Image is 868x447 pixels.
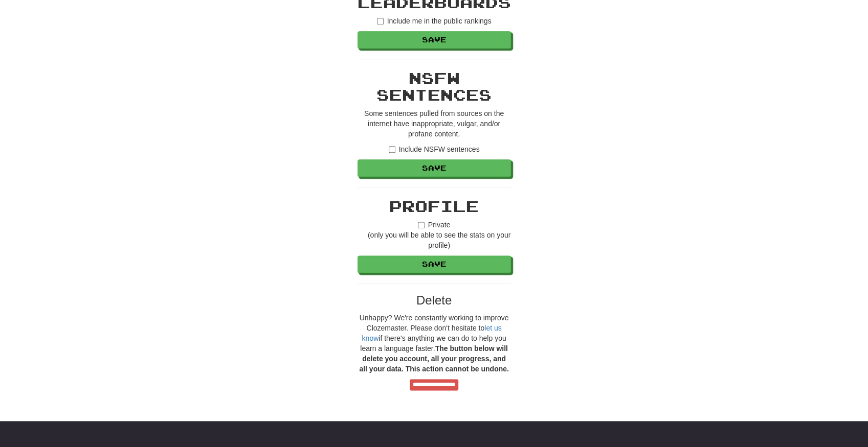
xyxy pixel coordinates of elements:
p: Unhappy? We're constantly working to improve Clozemaster. Please don't hesitate to if there's any... [358,313,511,374]
h2: Profile [358,198,511,215]
label: Include me in the public rankings [377,16,492,26]
button: Save [358,255,511,273]
button: Save [358,159,511,177]
button: Save [358,31,511,49]
input: Include NSFW sentences [389,146,395,153]
input: Include me in the public rankings [377,18,384,25]
label: Private (only you will be able to see the stats on your profile) [358,220,511,250]
input: Private(only you will be able to see the stats on your profile) [418,222,425,228]
a: let us know [362,324,501,342]
p: Some sentences pulled from sources on the internet have inappropriate, vulgar, and/or profane con... [358,108,511,139]
h2: NSFW Sentences [358,69,511,103]
h3: Delete [358,294,511,307]
label: Include NSFW sentences [389,144,480,154]
strong: The button below will delete you account, all your progress, and all your data. This action canno... [359,344,508,373]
